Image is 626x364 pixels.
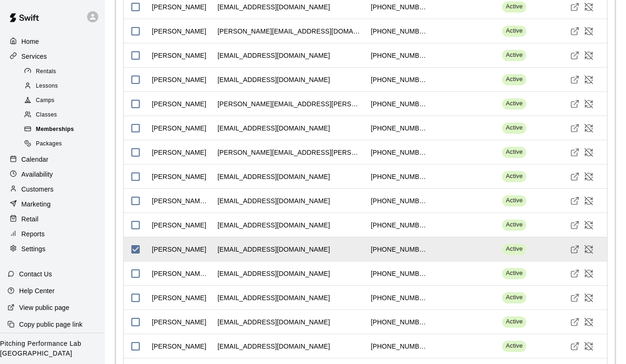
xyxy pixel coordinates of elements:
span: Lessons [36,82,58,91]
a: Memberships [22,123,105,137]
div: Brian Smith [152,27,206,36]
a: Reports [7,227,97,241]
div: Will Gatton [152,99,206,109]
p: Contact Us [19,269,52,279]
div: nwaters01@icloud.com [218,245,330,254]
div: jacksonbb2@icloud.com [218,269,330,278]
div: +15028024802 [371,27,427,36]
div: kendallabrahamson@gmail.com [218,172,330,181]
button: Cancel Membership [582,194,596,208]
button: Cancel Membership [582,48,596,62]
a: Camps [22,94,105,108]
div: lisgardner01@gmail.com [218,51,330,60]
div: +12705198649 [371,148,427,157]
a: Visit customer profile [568,242,582,256]
p: Customers [21,185,54,194]
div: +15027791065 [371,196,427,206]
a: Visit customer profile [568,170,582,184]
div: nettm26@stxtigers.com [218,293,330,302]
span: Memberships [36,125,74,134]
button: Cancel Membership [582,97,596,111]
div: Eason Woodrum [152,196,208,206]
div: Lessons [22,80,101,93]
div: Beth Thompson [152,220,206,230]
button: Cancel Membership [582,121,596,135]
p: Reports [21,229,45,239]
a: Calendar [7,152,97,166]
div: +12342124661 [371,124,427,133]
a: Rentals [22,64,105,79]
a: Classes [22,108,105,123]
a: Visit customer profile [568,339,582,353]
div: +13179033902 [371,220,427,230]
span: Active [502,2,526,11]
p: Marketing [21,199,51,209]
p: Services [21,52,47,61]
a: Visit customer profile [568,24,582,38]
a: Visit customer profile [568,121,582,135]
div: Kevin Abanatha [152,148,206,157]
div: bethrn42@gmail.com [218,220,330,230]
div: billshade576@gmail.com [218,342,330,351]
div: +15022963140 [371,269,427,278]
p: Home [21,37,39,46]
button: Cancel Membership [582,73,596,87]
div: +15025445525 [371,317,427,327]
span: Active [502,293,526,302]
div: kimberly.gatton@yahoo.com [218,99,361,109]
div: cjcourtney@gmail.com [218,124,330,133]
div: Rentals [22,65,101,78]
p: Calendar [21,155,48,164]
button: Cancel Membership [582,145,596,159]
span: Active [502,245,526,254]
button: Cancel Membership [582,242,596,256]
span: Active [502,269,526,278]
div: Eli Courtney [152,124,206,133]
p: Retail [21,214,39,224]
div: Packages [22,137,101,151]
div: +15028367962 [371,172,427,181]
div: Craig Guldenschuh [152,317,206,327]
div: easonwoodrum2599@gmail.com [218,196,330,206]
div: Bill Shade [152,342,206,351]
span: Active [502,196,526,205]
div: Camps [22,94,101,107]
p: Settings [21,244,46,254]
a: Visit customer profile [568,194,582,208]
p: Help Center [19,286,54,295]
div: acguldenschuh@gmail.com [218,317,330,327]
div: Jayden Gardner [152,51,206,60]
div: jacobburton25@hotmail.com [218,2,330,12]
span: Rentals [36,67,56,76]
div: kevin.abanatha@gmail.com [218,148,361,157]
div: Jacob Burton [152,2,206,12]
span: Active [502,124,526,132]
div: Memberships [22,123,101,136]
button: Cancel Membership [582,267,596,281]
div: +12705435405 [371,99,427,109]
a: Marketing [7,197,97,211]
button: Cancel Membership [582,339,596,353]
a: Visit customer profile [568,291,582,305]
a: Packages [22,137,105,151]
a: Retail [7,212,97,226]
a: Settings [7,242,97,256]
a: Services [7,49,97,63]
button: Cancel Membership [582,218,596,232]
span: Packages [36,139,62,149]
button: Cancel Membership [582,315,596,329]
a: Home [7,34,97,48]
p: Availability [21,170,53,179]
a: Availability [7,167,97,181]
a: Visit customer profile [568,267,582,281]
span: Active [502,172,526,181]
div: +15027085977 [371,293,427,302]
span: Active [502,99,526,108]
